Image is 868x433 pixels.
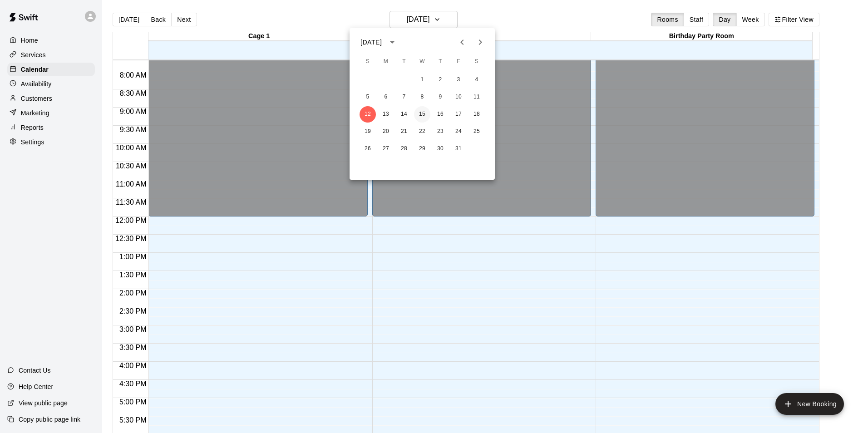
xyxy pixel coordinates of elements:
[471,33,489,51] button: Next month
[414,72,430,88] button: 1
[450,123,467,140] button: 24
[414,141,430,157] button: 29
[469,72,485,88] button: 4
[453,33,471,51] button: Previous month
[396,141,412,157] button: 28
[378,89,394,105] button: 6
[469,106,485,123] button: 18
[378,53,394,71] span: Monday
[385,34,400,50] button: calendar view is open, switch to year view
[432,123,449,140] button: 23
[360,53,376,71] span: Sunday
[396,89,412,105] button: 7
[414,53,430,71] span: Wednesday
[414,123,430,140] button: 22
[396,123,412,140] button: 21
[450,106,467,123] button: 17
[469,53,485,71] span: Saturday
[450,72,467,88] button: 3
[450,89,467,105] button: 10
[360,38,382,47] div: [DATE]
[432,89,449,105] button: 9
[432,53,449,71] span: Thursday
[469,123,485,140] button: 25
[432,141,449,157] button: 30
[378,141,394,157] button: 27
[378,106,394,123] button: 13
[469,89,485,105] button: 11
[396,106,412,123] button: 14
[414,89,430,105] button: 8
[360,106,376,123] button: 12
[378,123,394,140] button: 20
[360,123,376,140] button: 19
[432,106,449,123] button: 16
[360,89,376,105] button: 5
[414,106,430,123] button: 15
[396,53,412,71] span: Tuesday
[450,141,467,157] button: 31
[360,141,376,157] button: 26
[432,72,449,88] button: 2
[450,53,467,71] span: Friday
